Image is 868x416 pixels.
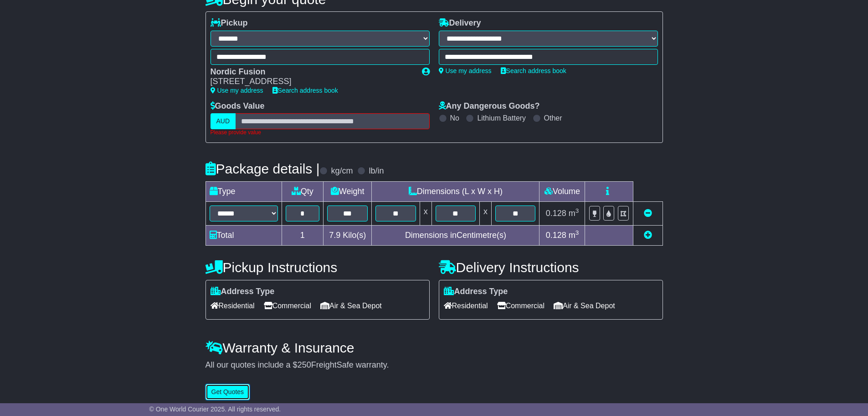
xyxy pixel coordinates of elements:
[331,166,353,176] label: kg/cm
[439,101,540,111] label: Any Dangerous Goods?
[205,161,320,176] h4: Package details |
[372,181,539,201] td: Dimensions (L x W x H)
[444,287,508,297] label: Address Type
[272,87,338,94] a: Search address book
[554,299,615,313] span: Air & Sea Depot
[211,287,275,297] label: Address Type
[205,260,430,275] h4: Pickup Instructions
[149,405,281,413] span: © One World Courier 2025. All rights reserved.
[539,181,585,201] td: Volume
[644,231,652,240] a: Add new item
[575,229,579,236] sup: 3
[575,207,579,214] sup: 3
[320,299,382,313] span: Air & Sea Depot
[211,101,265,111] label: Goods Value
[211,299,255,313] span: Residential
[211,113,236,129] label: AUD
[644,209,652,218] a: Remove this item
[480,201,492,225] td: x
[205,360,663,370] div: All our quotes include a $ FreightSafe warranty.
[546,231,566,240] span: 0.128
[372,225,539,245] td: Dimensions in Centimetre(s)
[329,231,340,240] span: 7.9
[444,299,488,313] span: Residential
[298,360,311,369] span: 250
[205,181,282,201] td: Type
[420,201,431,225] td: x
[211,18,248,28] label: Pickup
[211,129,430,136] div: Please provide value
[501,67,566,74] a: Search address book
[546,209,566,218] span: 0.128
[369,166,384,176] label: lb/in
[439,18,481,28] label: Delivery
[282,225,324,245] td: 1
[211,87,263,94] a: Use my address
[205,225,282,245] td: Total
[569,209,579,218] span: m
[211,67,413,77] div: Nordic Fusion
[205,384,250,400] button: Get Quotes
[544,114,562,122] label: Other
[282,181,324,201] td: Qty
[450,114,459,122] label: No
[264,299,311,313] span: Commercial
[324,225,372,245] td: Kilo(s)
[211,77,413,87] div: [STREET_ADDRESS]
[439,260,663,275] h4: Delivery Instructions
[497,299,544,313] span: Commercial
[205,340,663,355] h4: Warranty & Insurance
[324,181,372,201] td: Weight
[439,67,492,74] a: Use my address
[569,231,579,240] span: m
[477,114,526,122] label: Lithium Battery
